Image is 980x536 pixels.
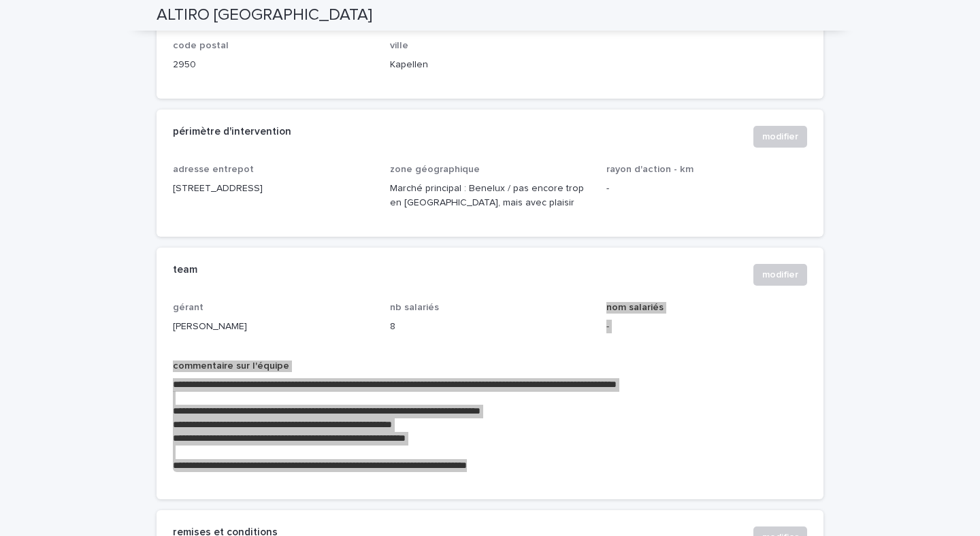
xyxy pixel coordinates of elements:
h2: ALTIRO [GEOGRAPHIC_DATA] [157,5,372,25]
p: Kapellen [390,58,591,72]
button: modifier [753,126,807,148]
p: 8 [390,320,591,334]
span: zone géographique [390,165,480,174]
span: code postal [173,41,229,50]
h2: périmètre d'intervention [173,126,291,138]
span: adresse entrepot [173,165,254,174]
span: nb salariés [390,303,439,312]
span: rayon d'action - km [606,165,693,174]
h2: team [173,264,197,276]
span: modifier [762,130,798,144]
p: [PERSON_NAME] [173,320,374,334]
span: nom salariés [606,303,664,312]
span: ville [390,41,408,50]
span: modifier [762,268,798,282]
span: commentaire sur l'équipe [173,361,289,371]
p: - [606,182,807,196]
button: modifier [753,264,807,286]
p: - [606,320,807,334]
p: 2950 [173,58,374,72]
span: gérant [173,303,203,312]
p: Marché principal : Benelux / pas encore trop en [GEOGRAPHIC_DATA], mais avec plaisir [390,182,591,210]
p: [STREET_ADDRESS] [173,182,374,196]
